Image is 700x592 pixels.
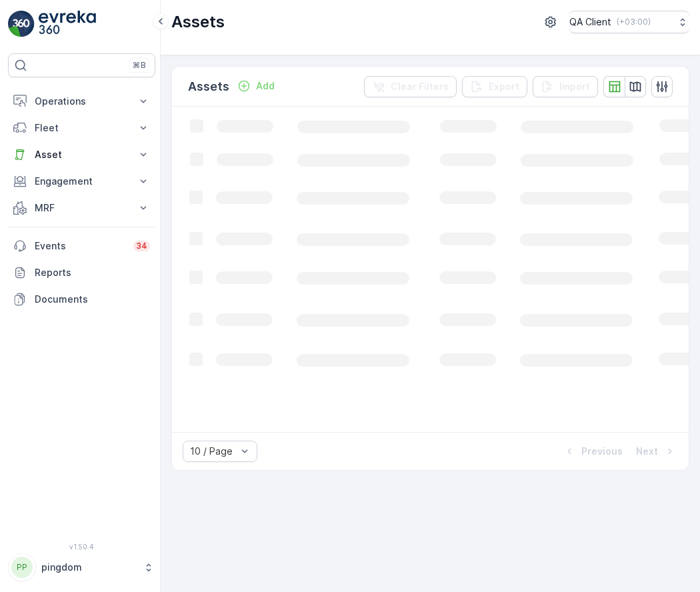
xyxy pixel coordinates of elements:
[133,60,146,71] p: ⌘B
[35,121,129,135] p: Fleet
[35,293,150,306] p: Documents
[559,80,590,93] p: Import
[35,95,129,108] p: Operations
[8,195,155,221] button: MRF
[462,76,527,97] button: Export
[636,445,658,458] p: Next
[188,77,229,96] p: Assets
[256,79,275,93] p: Add
[35,148,129,161] p: Asset
[569,11,689,33] button: QA Client(+03:00)
[11,557,33,578] div: PP
[35,239,125,253] p: Events
[136,241,147,251] p: 34
[8,543,155,551] span: v 1.50.4
[8,553,155,581] button: PPpingdom
[364,76,457,97] button: Clear Filters
[8,141,155,168] button: Asset
[35,175,129,188] p: Engagement
[8,11,35,37] img: logo
[35,266,150,279] p: Reports
[8,259,155,286] a: Reports
[8,233,155,259] a: Events34
[561,443,624,459] button: Previous
[489,80,519,93] p: Export
[391,80,449,93] p: Clear Filters
[8,88,155,115] button: Operations
[569,15,611,29] p: QA Client
[581,445,623,458] p: Previous
[171,11,225,33] p: Assets
[41,561,137,574] p: pingdom
[39,11,96,37] img: logo_light-DOdMpM7g.png
[635,443,678,459] button: Next
[617,17,651,27] p: ( +03:00 )
[8,168,155,195] button: Engagement
[8,286,155,313] a: Documents
[232,78,280,94] button: Add
[35,201,129,215] p: MRF
[8,115,155,141] button: Fleet
[533,76,598,97] button: Import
